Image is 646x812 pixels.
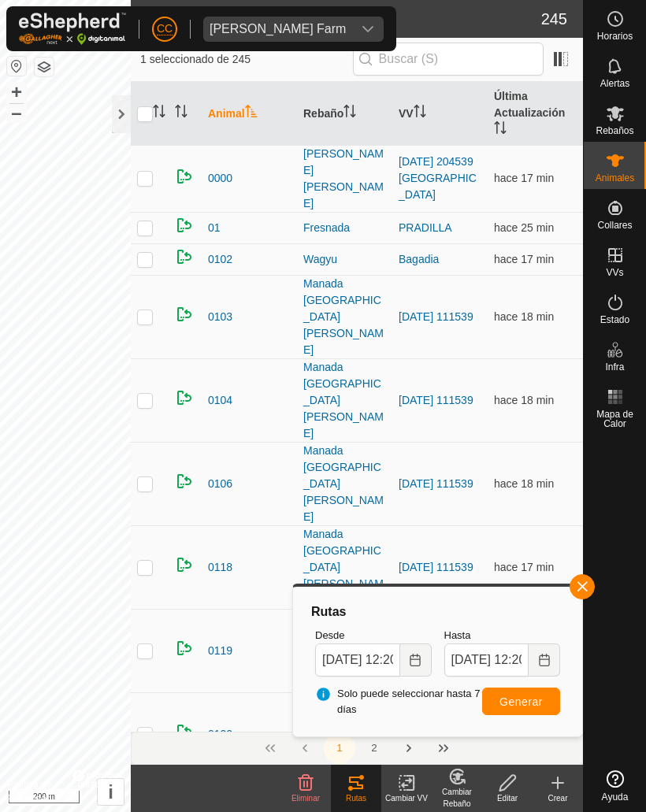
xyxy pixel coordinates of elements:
span: Animales [596,173,634,183]
a: [DATE] 111539 [399,394,473,406]
div: [PERSON_NAME] Farm [210,23,346,35]
th: Rebaño [297,82,392,146]
button: Choose Date [400,643,432,677]
th: Última Actualización [488,82,583,146]
div: dropdown trigger [352,17,384,42]
span: Rebaños [596,126,633,135]
div: [PERSON_NAME] [PERSON_NAME] [303,146,386,212]
span: Alertas [600,79,629,88]
div: Editar [482,792,533,804]
th: Animal [202,82,297,146]
span: Alarcia Monja Farm [203,17,352,42]
button: Next Page [393,732,425,764]
span: 5 sept 2025, 12:02 [494,310,554,323]
span: 0119 [208,643,232,659]
span: Infra [605,362,624,372]
span: Generar [499,695,543,708]
span: 5 sept 2025, 12:03 [494,172,554,184]
span: Solo puede seleccionar hasta 7 días [315,686,482,717]
p-sorticon: Activar para ordenar [494,124,507,136]
label: Desde [315,628,432,643]
button: Capas del Mapa [35,57,54,76]
span: 5 sept 2025, 11:54 [494,221,554,234]
span: VVs [606,268,623,277]
img: returning on [175,722,194,741]
span: 245 [541,7,567,31]
span: 0102 [208,251,232,268]
div: Manada [GEOGRAPHIC_DATA][PERSON_NAME] [303,526,386,609]
button: Choose Date [529,643,560,677]
span: 5 sept 2025, 12:01 [494,477,554,490]
a: [DATE] 204539 [GEOGRAPHIC_DATA] [399,155,477,201]
a: Contáctenos [70,777,123,806]
a: [DATE] 111539 [399,477,473,490]
img: returning on [175,216,194,235]
p-sorticon: Activar para ordenar [175,107,187,120]
img: returning on [175,639,194,658]
span: Estado [600,315,629,324]
div: Cambiar Rebaño [432,786,482,810]
div: Manada [GEOGRAPHIC_DATA][PERSON_NAME] [303,443,386,525]
div: Rutas [331,792,381,804]
img: Logo Gallagher [19,13,126,45]
span: Horarios [597,32,633,41]
p-sorticon: Activar para ordenar [153,107,165,120]
img: returning on [175,167,194,186]
button: Generar [482,688,560,715]
div: Cambiar VV [381,792,432,804]
span: 0000 [208,170,232,187]
th: VV [392,82,488,146]
button: Last Page [428,732,459,764]
div: Rutas [309,603,566,621]
img: returning on [175,388,194,407]
div: Manada [GEOGRAPHIC_DATA][PERSON_NAME] [303,276,386,358]
span: 5 sept 2025, 12:02 [494,394,554,406]
span: 0122 [208,726,232,743]
p-sorticon: Activar para ordenar [414,107,426,120]
img: returning on [175,305,194,324]
span: Ayuda [602,792,629,802]
button: 1 [324,732,355,764]
span: 1 seleccionado de 245 [140,51,353,68]
a: Política de Privacidad [7,777,51,806]
a: [DATE] 111539 [399,310,473,323]
span: 0106 [208,476,232,492]
span: 5 sept 2025, 12:02 [494,561,554,573]
span: 0118 [208,559,232,576]
img: returning on [175,555,194,574]
button: 2 [358,732,390,764]
a: Bagadia [399,253,439,265]
span: 0104 [208,392,232,409]
p-sorticon: Activar para ordenar [343,107,356,120]
button: – [7,103,26,122]
button: Restablecer Mapa [7,57,26,76]
span: 01 [208,220,221,236]
span: Eliminar [291,794,320,803]
button: + [7,83,26,102]
a: PRADILLA [399,221,452,234]
img: returning on [175,472,194,491]
div: Manada [GEOGRAPHIC_DATA][PERSON_NAME] [303,359,386,442]
span: 5 sept 2025, 12:02 [494,253,554,265]
span: Mapa de Calor [588,410,642,428]
img: returning on [175,247,194,266]
span: 0103 [208,309,232,325]
span: Collares [597,221,632,230]
div: Crear [533,792,583,804]
p-sorticon: Activar para ordenar [245,107,258,120]
input: Buscar (S) [353,43,544,76]
label: Hasta [444,628,561,643]
div: Fresnada [303,220,386,236]
a: Ayuda [584,764,646,808]
div: Wagyu [303,251,386,268]
a: [DATE] 111539 [399,561,473,573]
